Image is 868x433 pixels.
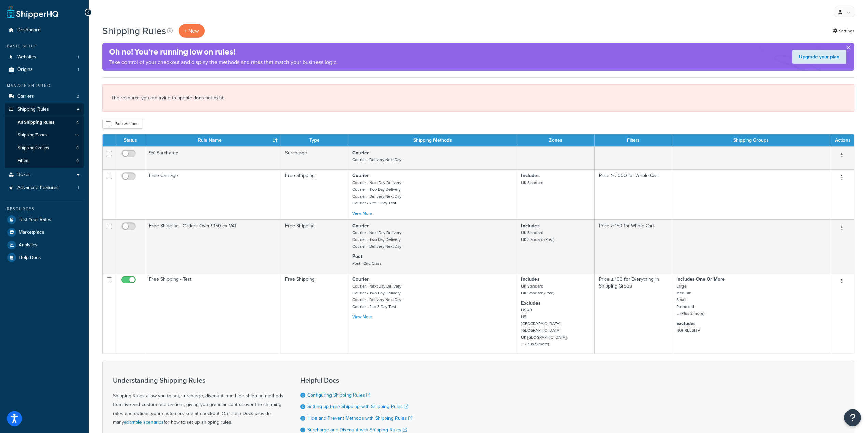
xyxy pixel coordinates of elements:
[281,273,348,354] td: Free Shipping
[676,320,696,327] strong: Excludes
[5,155,84,167] a: Filters 9
[102,24,166,37] h1: Shipping Rules
[5,155,84,167] li: Filters
[109,46,338,58] h4: Oh no! You’re running low on rules!
[307,403,408,410] a: Setting up Free Shipping with Shipping Rules
[5,83,84,89] div: Manage Shipping
[5,24,84,36] a: Dashboard
[521,230,554,243] small: UK Standard UK Standard (Post)
[830,134,854,146] th: Actions
[352,222,369,229] strong: Courier
[75,132,79,138] span: 15
[352,230,401,249] small: Courier - Next Day Delivery Courier - Two Day Delivery Courier - Delivery Next Day
[17,94,34,99] span: Carriers
[78,54,79,60] span: 1
[792,50,846,64] a: Upgrade your plan
[348,134,517,146] th: Shipping Methods
[17,185,59,191] span: Advanced Features
[17,172,31,178] span: Boxes
[595,273,672,354] td: Price ≥ 100 for Everything in Shipping Group
[595,134,672,146] th: Filters
[676,276,725,283] strong: Includes One Or More
[145,219,281,273] td: Free Shipping - Orders Over £150 ex VAT
[672,134,830,146] th: Shipping Groups
[352,260,382,266] small: Post - 2nd Class
[5,51,84,63] li: Websites
[300,376,412,384] h3: Helpful Docs
[102,119,142,129] button: Bulk Actions
[595,169,672,219] td: Price ≥ 3000 for Whole Cart
[521,283,554,296] small: UK Standard UK Standard (Post)
[281,169,348,219] td: Free Shipping
[109,58,338,67] p: Take control of your checkout and display the methods and rates that match your business logic.
[19,242,38,248] span: Analytics
[352,283,401,310] small: Courier - Next Day Delivery Courier - Two Day Delivery Courier - Delivery Next Day Courier - 2 to...
[676,327,700,334] small: NOFREESHIP
[521,276,540,283] strong: Includes
[17,107,49,112] span: Shipping Rules
[281,134,348,146] th: Type
[113,376,283,427] div: Shipping Rules allow you to set, surcharge, discount, and hide shipping methods from live and cus...
[844,409,861,426] button: Open Resource Center
[521,307,567,347] small: US 48 US [GEOGRAPHIC_DATA] [GEOGRAPHIC_DATA] UK [GEOGRAPHIC_DATA] ... (Plus 5 more)
[521,172,540,179] strong: Includes
[124,419,164,426] a: example scenarios
[179,24,205,38] p: + New
[145,134,281,146] th: Rule Name : activate to sort column ascending
[5,169,84,181] a: Boxes
[18,132,47,138] span: Shipping Zones
[5,90,84,103] li: Carriers
[102,84,854,112] div: The resource you are trying to update does not exist.
[5,214,84,226] li: Test Your Rates
[145,273,281,354] td: Free Shipping - Test
[517,134,595,146] th: Zones
[18,145,49,151] span: Shipping Groups
[352,157,401,163] small: Courier - Delivery Next Day
[5,251,84,264] a: Help Docs
[5,63,84,76] a: Origins 1
[78,67,79,73] span: 1
[145,146,281,169] td: 9% Surcharge
[145,169,281,219] td: Free Carriage
[5,103,84,116] a: Shipping Rules
[113,376,283,384] h3: Understanding Shipping Rules
[116,134,145,146] th: Status
[17,54,36,60] span: Websites
[5,142,84,154] li: Shipping Groups
[352,172,369,179] strong: Courier
[352,149,369,156] strong: Courier
[5,129,84,141] li: Shipping Zones
[19,255,41,261] span: Help Docs
[521,180,543,186] small: UK Standard
[5,239,84,251] a: Analytics
[7,5,58,19] a: ShipperHQ Home
[352,210,372,216] a: View More
[76,145,79,151] span: 8
[19,230,44,235] span: Marketplace
[17,67,33,73] span: Origins
[676,283,704,316] small: Large Medium Small Preboxed ... (Plus 2 more)
[5,129,84,141] a: Shipping Zones 15
[77,94,79,99] span: 2
[5,226,84,238] a: Marketplace
[76,158,79,164] span: 9
[307,391,370,399] a: Configuring Shipping Rules
[5,142,84,154] a: Shipping Groups 8
[18,120,54,125] span: All Shipping Rules
[5,103,84,168] li: Shipping Rules
[352,276,369,283] strong: Courier
[5,116,84,129] a: All Shipping Rules 4
[307,415,412,422] a: Hide and Prevent Methods with Shipping Rules
[521,222,540,229] strong: Includes
[76,120,79,125] span: 4
[833,26,854,36] a: Settings
[5,90,84,103] a: Carriers 2
[281,219,348,273] td: Free Shipping
[19,217,52,223] span: Test Your Rates
[5,182,84,194] a: Advanced Features 1
[5,51,84,63] a: Websites 1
